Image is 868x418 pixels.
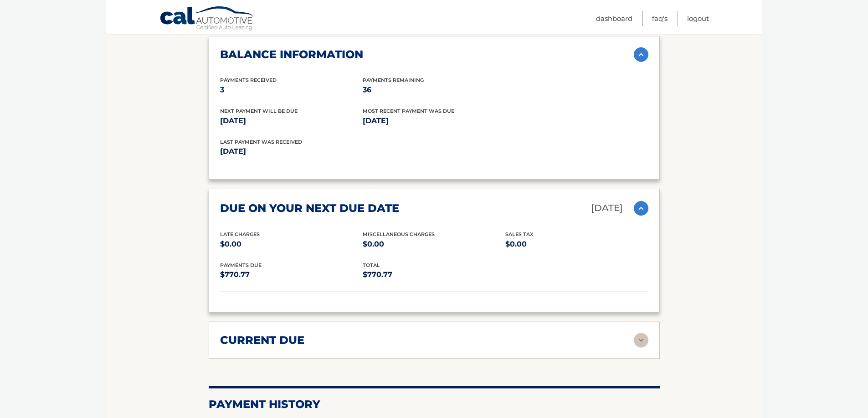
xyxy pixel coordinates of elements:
p: 36 [363,84,505,96]
span: Payments Remaining [363,77,424,83]
h2: due on your next due date [220,201,399,215]
p: 3 [220,84,363,96]
p: $770.77 [363,268,505,281]
span: Sales Tax [505,231,534,237]
p: $0.00 [505,238,648,251]
a: Cal Automotive [159,6,255,32]
img: accordion-active.svg [634,47,648,62]
a: Dashboard [596,11,632,26]
p: [DATE] [220,145,434,158]
p: [DATE] [220,115,363,127]
span: Payments Due [220,262,262,268]
span: total [363,262,380,268]
img: accordion-active.svg [634,201,648,216]
span: Miscellaneous Charges [363,231,435,237]
h2: balance information [220,48,363,61]
h2: current due [220,333,304,347]
span: Late Charges [220,231,260,237]
p: [DATE] [363,115,505,127]
h2: Payment History [209,398,660,411]
span: Next Payment will be due [220,108,298,114]
p: $0.00 [220,238,363,251]
p: [DATE] [591,200,623,216]
span: Last Payment was received [220,139,302,145]
span: Most Recent Payment Was Due [363,108,454,114]
p: $770.77 [220,268,363,281]
img: accordion-rest.svg [634,333,648,347]
span: Payments Received [220,77,277,83]
a: FAQ's [652,11,668,26]
p: $0.00 [363,238,505,251]
a: Logout [687,11,709,26]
